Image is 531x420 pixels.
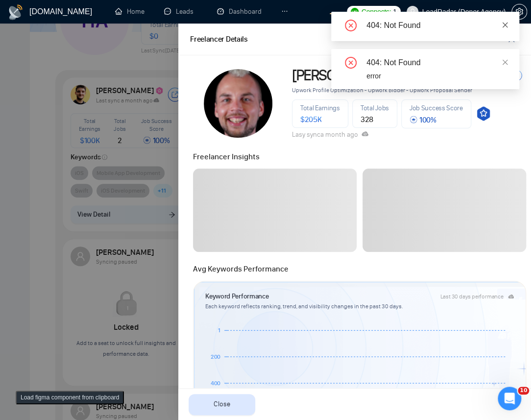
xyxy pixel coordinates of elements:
span: close-circle [345,20,357,31]
span: Lasy sync a month ago [292,130,368,139]
span: Total Jobs [361,104,389,112]
span: 1 [393,6,397,17]
a: homeHome [115,7,145,16]
img: logo [8,4,24,20]
div: error [366,71,507,81]
tspan: 400 [211,380,221,387]
span: Total Earnings [300,104,340,112]
span: close [502,22,508,28]
img: upwork-logo.png [351,8,359,16]
div: Freelancer Details [190,33,248,46]
tspan: 200 [211,353,221,360]
article: Each keyword reflects ranking, trend, and visibility changes in the past 30 days. [205,302,514,311]
span: close-circle [345,57,357,69]
span: Freelancer Insights [193,152,260,161]
span: Avg Keywords Performance [193,264,289,273]
div: 404: Not Found [366,57,507,69]
a: [PERSON_NAME] O`[PERSON_NAME] [292,67,522,84]
img: top_rated [475,106,491,122]
iframe: Intercom live chat [498,387,521,410]
a: dashboardDashboard [217,7,262,16]
span: Upwork Profile Optimization - Upwork Bidder - Upwork Proposal Sender [292,87,472,94]
span: user [409,8,416,15]
span: ellipsis [281,8,288,15]
img: c10GBoLTXSPpA_GbOW6Asz6ezzq94sh5Qpa9HzqRBbZM5X61F0yulIkAfLUkUaRz18 [204,69,272,138]
div: Last 30 days performance [440,294,503,299]
span: [PERSON_NAME] O`[PERSON_NAME] [292,67,503,84]
span: 100 % [410,115,436,124]
span: Connects: [362,6,391,17]
span: Job Success Score [410,104,463,112]
span: Close [214,399,230,410]
button: Close [189,394,255,415]
span: 328 [361,115,373,124]
div: 404: Not Found [366,20,507,31]
tspan: 1 [218,327,220,334]
span: setting [512,8,527,16]
a: messageLeads [164,7,197,16]
article: Keyword Performance [205,291,268,302]
span: $ 205K [300,115,322,124]
span: close [502,59,508,66]
span: 10 [518,387,529,395]
button: setting [511,4,527,20]
a: setting [511,8,527,16]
